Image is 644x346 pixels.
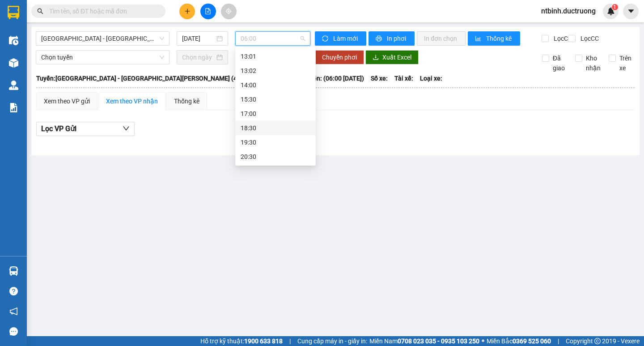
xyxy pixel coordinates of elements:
[315,50,364,64] button: Chuyển phơi
[28,60,70,68] span: -
[549,53,568,73] span: Đã giao
[225,8,232,14] span: aim
[26,32,110,56] span: 14 [PERSON_NAME], [PERSON_NAME]
[9,287,18,295] span: question-circle
[534,5,603,17] span: ntbinh.ductruong
[315,31,366,46] button: syncLàm mới
[558,336,559,346] span: |
[394,73,413,83] span: Tài xế:
[9,58,18,68] img: warehouse-icon
[9,81,18,90] img: warehouse-icon
[594,338,601,344] span: copyright
[623,4,639,19] button: caret-down
[241,32,305,45] span: 06:00
[241,94,310,104] div: 15:30
[41,51,164,64] span: Chọn tuyến
[365,50,419,64] button: downloadXuất Excel
[297,336,367,346] span: Cung cấp máy in - giấy in:
[37,8,43,14] span: search
[49,6,155,16] input: Tìm tên, số ĐT hoặc mã đơn
[417,31,466,46] button: In đơn chọn
[179,4,195,19] button: plus
[123,125,130,132] span: down
[241,137,310,147] div: 19:30
[9,103,18,112] img: solution-icon
[182,52,215,62] input: Chọn ngày
[612,4,618,10] sup: 1
[241,80,310,90] div: 14:00
[174,96,199,106] div: Thống kê
[369,31,415,46] button: printerIn phơi
[244,337,283,345] strong: 1900 633 818
[627,7,635,15] span: caret-down
[221,4,237,19] button: aim
[482,339,484,343] span: ⚪️
[8,6,19,19] img: logo-vxr
[9,266,18,276] img: warehouse-icon
[513,337,551,345] strong: 0369 525 060
[41,123,76,134] span: Lọc VP Gửi
[36,75,292,82] b: Tuyến: [GEOGRAPHIC_DATA] - [GEOGRAPHIC_DATA][PERSON_NAME] (45 [PERSON_NAME])
[52,13,82,20] strong: HOTLINE :
[241,51,310,61] div: 13:01
[200,336,283,346] span: Hỗ trợ kỹ thuật:
[420,73,442,83] span: Loại xe:
[26,23,28,30] span: -
[9,36,18,45] img: warehouse-icon
[289,336,291,346] span: |
[182,34,215,43] input: 12/09/2025
[487,336,551,346] span: Miền Bắc
[607,7,615,15] img: icon-new-feature
[36,122,135,136] button: Lọc VP Gửi
[44,96,90,106] div: Xem theo VP gửi
[7,36,16,43] span: Gửi
[468,31,520,46] button: bar-chartThống kê
[613,4,616,10] span: 1
[577,34,600,43] span: Lọc CC
[205,8,211,14] span: file-add
[387,34,407,43] span: In phơi
[9,327,18,336] span: message
[333,34,359,43] span: Làm mới
[241,66,310,76] div: 13:02
[30,60,70,68] span: 0372859783
[369,336,479,346] span: Miền Nam
[322,35,330,43] span: sync
[184,8,191,14] span: plus
[26,32,110,56] span: VP [PERSON_NAME] -
[241,123,310,133] div: 18:30
[299,73,364,83] span: Chuyến: (06:00 [DATE])
[200,4,216,19] button: file-add
[475,35,483,43] span: bar-chart
[582,53,604,73] span: Kho nhận
[376,35,383,43] span: printer
[371,73,388,83] span: Số xe:
[486,34,513,43] span: Thống kê
[19,5,115,12] strong: CÔNG TY VẬN TẢI ĐỨC TRƯỞNG
[106,96,158,106] div: Xem theo VP nhận
[616,53,635,73] span: Trên xe
[241,152,310,162] div: 20:30
[41,32,164,45] span: Hà Nội - Thái Thụy (45 chỗ)
[550,34,573,43] span: Lọc CR
[9,307,18,316] span: notification
[398,337,479,345] strong: 0708 023 035 - 0935 103 250
[241,109,310,119] div: 17:00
